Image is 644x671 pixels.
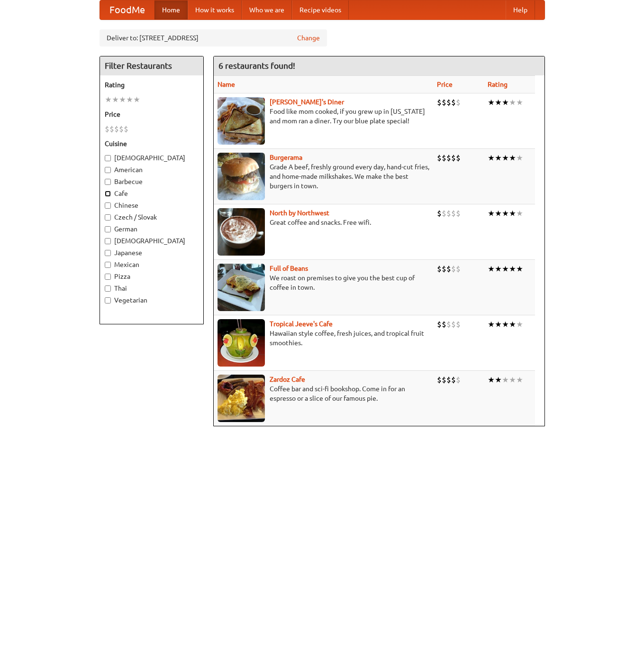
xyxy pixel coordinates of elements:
[442,375,446,385] li: $
[218,384,429,403] p: Coffee bar and sci-fi bookshop. Come in for an espresso or a slice of our famous pie.
[105,224,199,234] label: German
[456,319,461,330] li: $
[502,208,509,219] li: ★
[105,248,199,257] label: Japanese
[105,94,112,105] li: ★
[456,97,461,108] li: $
[456,375,461,385] li: $
[105,110,199,119] h5: Price
[488,264,495,274] li: ★
[105,80,199,90] h5: Rating
[442,153,446,163] li: $
[451,208,456,219] li: $
[218,81,235,88] a: Name
[105,250,111,256] input: Japanese
[100,29,327,46] div: Deliver to: [STREET_ADDRESS]
[446,153,451,163] li: $
[105,124,109,134] li: $
[105,201,199,210] label: Chinese
[451,375,456,385] li: $
[242,0,292,19] a: Who we are
[105,191,111,197] input: Cafe
[105,260,199,269] label: Mexican
[105,262,111,268] input: Mexican
[270,265,308,272] a: Full of Beans
[105,297,111,303] input: Vegetarian
[105,226,111,232] input: German
[446,319,451,330] li: $
[218,97,265,145] img: sallys.jpg
[516,264,523,274] li: ★
[488,208,495,219] li: ★
[488,97,495,108] li: ★
[126,94,133,105] li: ★
[437,319,442,330] li: $
[105,285,111,292] input: Thai
[442,264,446,274] li: $
[451,153,456,163] li: $
[105,236,199,246] label: [DEMOGRAPHIC_DATA]
[516,319,523,330] li: ★
[442,208,446,219] li: $
[218,329,429,348] p: Hawaiian style coffee, fresh juices, and tropical fruit smoothies.
[495,264,502,274] li: ★
[297,33,320,43] a: Change
[105,179,111,185] input: Barbecue
[442,97,446,108] li: $
[442,319,446,330] li: $
[456,153,461,163] li: $
[516,97,523,108] li: ★
[488,375,495,385] li: ★
[100,0,154,19] a: FoodMe
[114,124,119,134] li: $
[509,319,516,330] li: ★
[502,153,509,163] li: ★
[218,375,265,422] img: zardoz.jpg
[437,375,442,385] li: $
[516,153,523,163] li: ★
[516,375,523,385] li: ★
[218,208,265,256] img: north.jpg
[437,264,442,274] li: $
[509,97,516,108] li: ★
[437,153,442,163] li: $
[437,97,442,108] li: $
[133,94,140,105] li: ★
[437,81,453,88] a: Price
[509,375,516,385] li: ★
[218,264,265,311] img: beans.jpg
[105,153,199,163] label: [DEMOGRAPHIC_DATA]
[218,273,429,292] p: We roast on premises to give you the best cup of coffee in town.
[105,295,199,305] label: Vegetarian
[456,208,461,219] li: $
[488,319,495,330] li: ★
[488,81,508,88] a: Rating
[218,153,265,200] img: burgerama.jpg
[218,61,295,70] ng-pluralize: 6 restaurants found!
[495,208,502,219] li: ★
[109,124,114,134] li: $
[112,94,119,105] li: ★
[105,167,111,173] input: American
[270,209,329,217] a: North by Northwest
[495,319,502,330] li: ★
[270,98,344,106] a: [PERSON_NAME]'s Diner
[270,320,333,328] a: Tropical Jeeve's Cafe
[105,177,199,186] label: Barbecue
[218,162,429,191] p: Grade A beef, freshly ground every day, hand-cut fries, and home-made milkshakes. We make the bes...
[105,139,199,148] h5: Cuisine
[105,189,199,198] label: Cafe
[446,264,451,274] li: $
[495,375,502,385] li: ★
[270,376,305,383] a: Zardoz Cafe
[446,375,451,385] li: $
[124,124,128,134] li: $
[270,154,302,161] a: Burgerama
[105,284,199,293] label: Thai
[488,153,495,163] li: ★
[451,264,456,274] li: $
[451,319,456,330] li: $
